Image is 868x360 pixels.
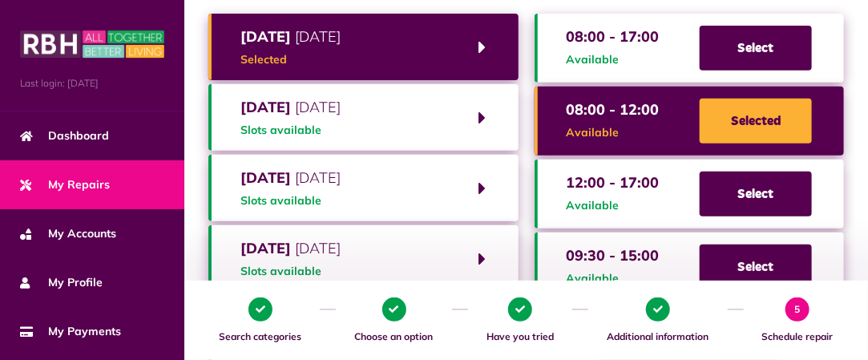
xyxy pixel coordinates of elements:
[567,270,660,287] span: Available
[535,160,845,229] button: 12:00 - 17:00AvailableSelect
[700,172,812,216] span: Select
[535,14,845,83] button: 08:00 - 17:00AvailableSelect
[785,297,809,322] span: 5
[240,27,291,46] strong: [DATE]
[240,263,341,280] span: Slots available
[240,26,341,47] span: [DATE]
[567,173,660,192] strong: 12:00 - 17:00
[596,330,719,344] span: Additional information
[240,122,341,139] span: Slots available
[240,192,341,209] span: Slots available
[700,99,812,144] span: Selected
[382,297,406,322] span: 2
[248,297,273,322] span: 1
[240,168,291,187] strong: [DATE]
[752,330,844,344] span: Schedule repair
[344,330,443,344] span: Choose an option
[240,96,341,118] span: [DATE]
[567,51,660,68] span: Available
[208,225,519,292] button: [DATE] [DATE]Slots available
[646,297,670,322] span: 4
[240,98,291,116] strong: [DATE]
[535,233,845,301] button: 09:30 - 15:00AvailableSelect
[20,225,116,242] span: My Accounts
[508,297,532,322] span: 3
[20,176,110,193] span: My Repairs
[20,274,103,291] span: My Profile
[20,28,164,60] img: MyRBH
[567,124,660,141] span: Available
[700,245,812,289] span: Select
[240,239,291,257] strong: [DATE]
[240,167,341,188] span: [DATE]
[240,51,341,68] span: Selected
[240,237,341,259] span: [DATE]
[567,100,660,119] strong: 08:00 - 12:00
[20,76,164,91] span: Last login: [DATE]
[567,27,660,46] strong: 08:00 - 17:00
[208,330,312,344] span: Search categories
[476,330,564,344] span: Have you tried
[700,26,812,71] span: Select
[20,127,109,144] span: Dashboard
[208,14,519,80] button: [DATE] [DATE]Selected
[208,84,519,151] button: [DATE] [DATE]Slots available
[567,246,660,265] strong: 09:30 - 15:00
[535,87,845,156] button: 08:00 - 12:00AvailableSelected
[20,323,121,340] span: My Payments
[208,155,519,221] button: [DATE] [DATE]Slots available
[567,197,660,214] span: Available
